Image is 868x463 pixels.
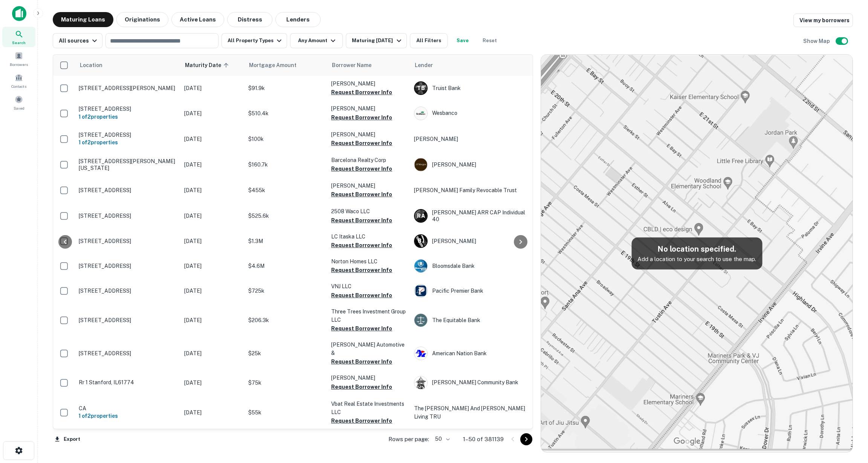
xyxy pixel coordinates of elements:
[414,313,527,327] div: The Equitable Bank
[59,36,99,45] div: All sources
[388,435,429,444] p: Rows per page:
[331,266,392,275] button: Request Borrower Info
[2,70,35,91] a: Contacts
[248,84,324,92] p: $91.9k
[637,255,756,264] p: Add a location to your search to use the map.
[79,85,177,92] p: [STREET_ADDRESS][PERSON_NAME]
[331,104,406,113] p: [PERSON_NAME]
[248,262,324,270] p: $4.6M
[414,259,527,273] div: Bloomsdale Bank
[2,27,35,47] a: Search
[331,79,406,88] p: [PERSON_NAME]
[184,237,241,245] p: [DATE]
[2,92,35,113] a: Saved
[79,405,177,412] p: CA
[79,105,177,112] p: [STREET_ADDRESS]
[331,241,392,250] button: Request Borrower Info
[418,237,424,245] p: B J
[331,282,406,290] p: VNJ LLC
[75,55,180,76] th: Location
[410,33,448,48] button: All Filters
[417,84,425,92] p: T B
[414,158,427,171] img: picture
[79,138,177,147] h6: 1 of 2 properties
[331,324,392,333] button: Request Borrower Info
[637,243,756,255] h5: No location specified.
[12,40,26,46] span: Search
[414,284,527,298] div: Pacific Premier Bank
[184,84,241,92] p: [DATE]
[275,12,321,27] button: Lenders
[451,33,475,48] button: Save your search to get updates of matches that match your search criteria.
[248,349,324,358] p: $25k
[248,408,324,417] p: $55k
[171,12,224,27] button: Active Loans
[79,412,177,420] h6: 1 of 2 properties
[331,207,406,215] p: 2508 Waco LLC
[414,347,527,360] div: American Nation Bank
[331,216,392,225] button: Request Borrower Info
[414,81,527,95] div: Truist Bank
[410,55,531,76] th: Lender
[290,33,343,48] button: Any Amount
[245,55,327,76] th: Mortgage Amount
[346,33,406,48] button: Maturing [DATE]
[331,400,406,416] p: Vbat Real Estate Investments LLC
[331,164,392,173] button: Request Borrower Info
[184,316,241,324] p: [DATE]
[79,350,177,357] p: [STREET_ADDRESS]
[184,212,241,220] p: [DATE]
[463,435,504,444] p: 1–50 of 381139
[79,212,177,219] p: [STREET_ADDRESS]
[2,49,35,69] a: Borrowers
[414,347,427,360] img: picture
[184,186,241,194] p: [DATE]
[331,257,406,266] p: Norton Homes LLC
[248,212,324,220] p: $525.6k
[184,379,241,387] p: [DATE]
[53,434,82,445] button: Export
[248,135,324,143] p: $100k
[332,61,371,70] span: Borrower Name
[414,234,527,248] div: [PERSON_NAME]
[417,212,425,220] p: R A
[520,433,532,445] button: Go to next page
[331,382,392,391] button: Request Borrower Info
[11,83,26,89] span: Contacts
[331,307,406,324] p: Three Trees Investment Group LLC
[185,61,231,70] span: Maturity Date
[331,88,392,97] button: Request Borrower Info
[184,135,241,143] p: [DATE]
[184,349,241,358] p: [DATE]
[331,190,392,199] button: Request Borrower Info
[79,113,177,121] h6: 1 of 2 properties
[79,317,177,324] p: [STREET_ADDRESS]
[79,158,177,171] p: [STREET_ADDRESS][PERSON_NAME][US_STATE]
[184,408,241,417] p: [DATE]
[793,14,853,27] a: View my borrowers
[414,284,427,297] img: picture
[331,232,406,241] p: LC Itaska LLC
[79,187,177,194] p: [STREET_ADDRESS]
[414,376,427,389] img: picture
[79,263,177,269] p: [STREET_ADDRESS]
[227,12,272,27] button: Distress
[79,379,177,386] p: Rr 1 Stanford, IL61774
[478,33,502,48] button: Reset
[327,55,410,76] th: Borrower Name
[14,105,24,111] span: Saved
[79,287,177,294] p: [STREET_ADDRESS]
[414,158,527,171] div: [PERSON_NAME]
[53,12,113,27] button: Maturing Loans
[331,357,392,366] button: Request Borrower Info
[830,403,868,439] iframe: Chat Widget
[331,113,392,122] button: Request Borrower Info
[414,107,527,120] div: Wesbanco
[331,156,406,164] p: Barcelona Realty Corp
[184,160,241,169] p: [DATE]
[184,262,241,270] p: [DATE]
[79,238,177,244] p: [STREET_ADDRESS]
